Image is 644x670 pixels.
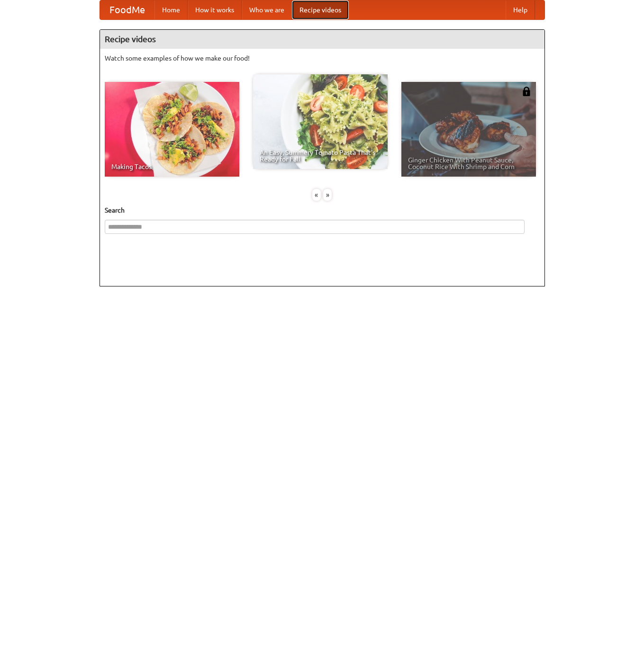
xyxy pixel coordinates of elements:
span: An Easy, Summery Tomato Pasta That's Ready for Fall [260,149,381,162]
p: Watch some examples of how we make our food! [105,54,540,63]
span: Making Tacos [111,163,233,170]
div: « [312,189,321,201]
a: Who we are [242,0,292,19]
a: Making Tacos [105,82,239,177]
div: » [323,189,332,201]
a: How it works [188,0,242,19]
h5: Search [105,205,540,215]
img: 483408.png [522,87,531,96]
a: FoodMe [100,0,154,19]
a: Help [506,0,535,19]
a: Recipe videos [292,0,349,19]
h4: Recipe videos [100,30,544,49]
a: An Easy, Summery Tomato Pasta That's Ready for Fall [253,74,388,169]
a: Home [154,0,188,19]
